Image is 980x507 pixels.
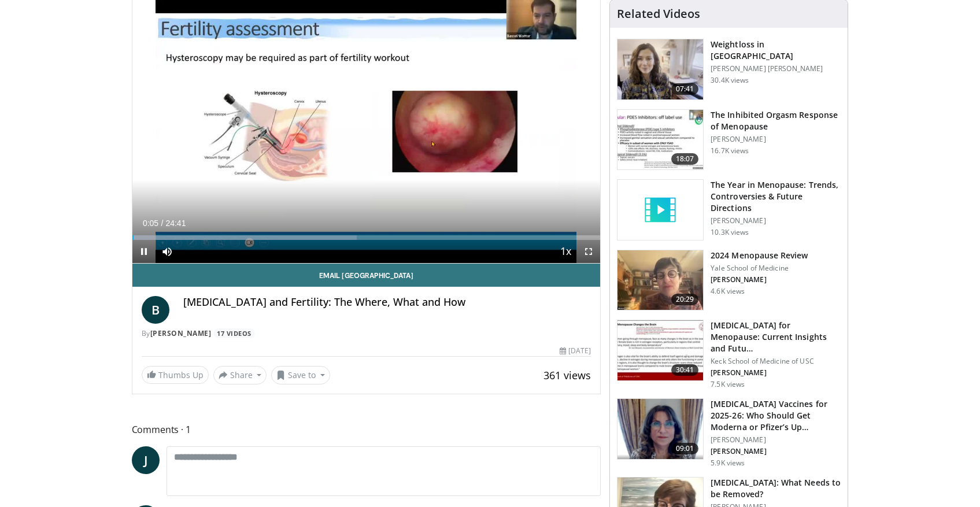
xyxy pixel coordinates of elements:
[711,264,808,273] p: Yale School of Medicine
[711,477,841,500] h3: [MEDICAL_DATA]: What Needs to be Removed?
[711,398,841,433] h3: [MEDICAL_DATA] Vaccines for 2025-26: Who Should Get Moderna or Pfizer’s Up…
[711,447,841,456] p: [PERSON_NAME]
[671,153,699,165] span: 18:07
[711,179,841,214] h3: The Year in Menopause: Trends, Controversies & Future Directions
[161,219,164,228] span: /
[142,296,169,324] a: B
[617,250,703,310] img: 692f135d-47bd-4f7e-b54d-786d036e68d3.150x105_q85_crop-smart_upscale.jpg
[617,320,841,389] a: 30:41 [MEDICAL_DATA] for Menopause: Current Insights and Futu… Keck School of Medicine of USC [PE...
[671,443,699,454] span: 09:01
[132,422,601,437] span: Comments 1
[711,357,841,366] p: Keck School of Medicine of USC
[617,398,841,468] a: 09:01 [MEDICAL_DATA] Vaccines for 2025-26: Who Should Get Moderna or Pfizer’s Up… [PERSON_NAME] [...
[143,219,158,228] span: 0:05
[711,458,745,468] p: 5.9K views
[183,296,591,309] h4: [MEDICAL_DATA] and Fertility: The Where, What and How
[711,228,749,237] p: 10.3K views
[156,240,179,263] button: Mute
[711,380,745,389] p: 7.5K views
[711,250,808,261] h3: 2024 Menopause Review
[213,328,256,338] a: 17 Videos
[165,219,186,228] span: 24:41
[671,83,699,95] span: 07:41
[711,135,841,144] p: [PERSON_NAME]
[142,366,209,384] a: Thumbs Up
[617,250,841,311] a: 20:29 2024 Menopause Review Yale School of Medicine [PERSON_NAME] 4.6K views
[543,368,591,382] span: 361 views
[617,320,703,380] img: 47271b8a-94f4-49c8-b914-2a3d3af03a9e.150x105_q85_crop-smart_upscale.jpg
[617,39,841,100] a: 07:41 Weightloss in [GEOGRAPHIC_DATA] [PERSON_NAME] [PERSON_NAME] 30.4K views
[142,328,591,339] div: By
[560,346,591,356] div: [DATE]
[617,399,703,459] img: 4e370bb1-17f0-4657-a42f-9b995da70d2f.png.150x105_q85_crop-smart_upscale.png
[711,109,841,132] h3: The Inhibited Orgasm Response of Menopause
[711,64,841,73] p: [PERSON_NAME] [PERSON_NAME]
[711,435,841,445] p: [PERSON_NAME]
[132,446,160,474] a: J
[132,240,156,263] button: Pause
[617,109,841,171] a: 18:07 The Inhibited Orgasm Response of Menopause [PERSON_NAME] 16.7K views
[617,180,703,240] img: video_placeholder_short.svg
[132,235,601,240] div: Progress Bar
[617,7,700,21] h4: Related Videos
[711,76,749,85] p: 30.4K views
[711,216,841,225] p: [PERSON_NAME]
[213,366,267,384] button: Share
[617,179,841,240] a: The Year in Menopause: Trends, Controversies & Future Directions [PERSON_NAME] 10.3K views
[711,275,808,284] p: [PERSON_NAME]
[617,39,703,99] img: 9983fed1-7565-45be-8934-aef1103ce6e2.150x105_q85_crop-smart_upscale.jpg
[132,264,601,287] a: Email [GEOGRAPHIC_DATA]
[617,110,703,170] img: 283c0f17-5e2d-42ba-a87c-168d447cdba4.150x105_q85_crop-smart_upscale.jpg
[671,294,699,305] span: 20:29
[711,368,841,378] p: [PERSON_NAME]
[150,328,212,338] a: [PERSON_NAME]
[671,364,699,376] span: 30:41
[554,240,577,263] button: Playback Rate
[577,240,600,263] button: Fullscreen
[711,39,841,62] h3: Weightloss in [GEOGRAPHIC_DATA]
[711,146,749,156] p: 16.7K views
[711,287,745,296] p: 4.6K views
[711,320,841,354] h3: [MEDICAL_DATA] for Menopause: Current Insights and Futu…
[271,366,330,384] button: Save to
